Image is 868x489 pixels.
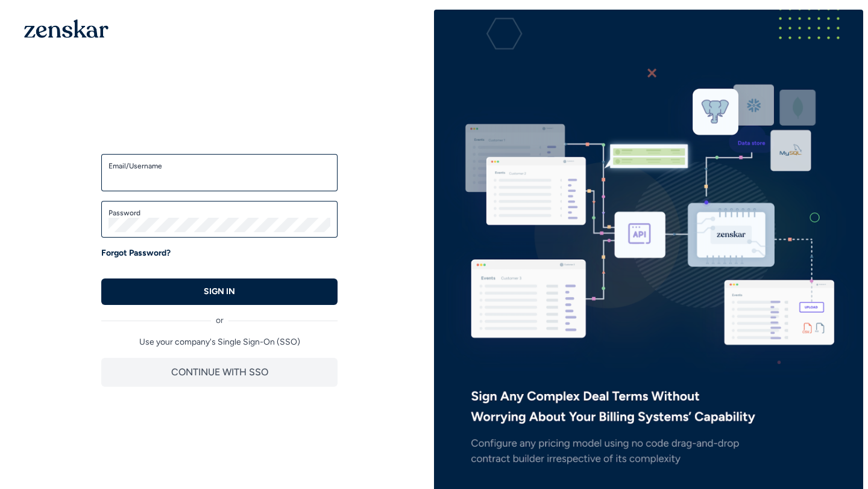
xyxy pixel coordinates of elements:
[108,208,330,218] label: Password
[204,286,235,298] p: SIGN IN
[101,305,338,327] div: or
[101,247,171,259] a: Forgot Password?
[101,278,338,305] button: SIGN IN
[24,19,108,38] img: 1OGAJ2xQqyY4LXKgY66KYq0eOWRCkrZdAb3gUhuVAqdWPZE9SRJmCz+oDMSn4zDLXe31Ii730ItAGKgCKgCCgCikA4Av8PJUP...
[101,336,338,348] p: Use your company's Single Sign-On (SSO)
[101,358,338,387] button: CONTINUE WITH SSO
[108,161,330,171] label: Email/Username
